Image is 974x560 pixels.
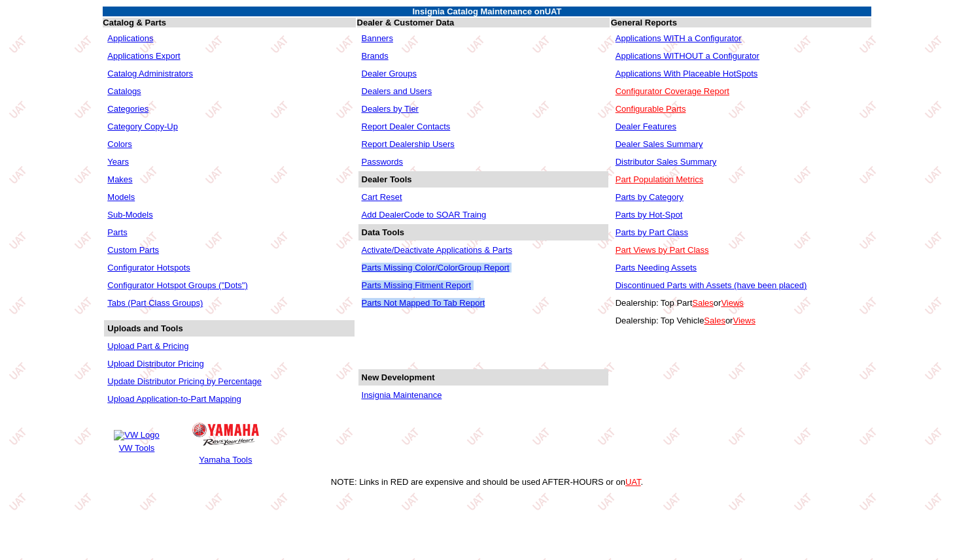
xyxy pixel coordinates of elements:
td: Yamaha Tools [192,454,260,465]
a: Banners [362,33,393,43]
a: Makes [107,174,132,184]
a: Sub-Models [107,210,152,220]
a: Categories [107,104,148,114]
a: Applications WITHOUT a Configurator [616,51,759,61]
b: Data Tools [362,227,405,237]
img: VW Logo [114,430,159,440]
a: Views [721,298,743,308]
td: Dealership: Top Part or [612,295,870,311]
a: Upload Distributor Pricing [107,359,203,369]
b: Dealer & Customer Data [357,18,455,27]
a: Report Dealer Contacts [362,122,451,131]
a: Dealer Features [616,122,676,131]
a: Report Dealership Users [362,139,455,149]
a: Update Distributor Pricing by Percentage [107,376,262,386]
a: Tabs (Part Class Groups) [107,298,203,308]
a: Catalog Administrators [107,69,193,78]
a: Years [107,157,129,167]
b: New Development [362,372,435,382]
a: Brands [362,51,389,61]
a: Sales [704,316,725,325]
a: Applications WITH a Configurator [616,33,742,43]
a: Applications [107,33,153,43]
a: Insignia Maintenance [362,390,442,400]
a: Configurator Hotspots [107,263,190,272]
a: VW Logo VW Tools [112,428,161,455]
b: Catalog & Parts [103,18,166,27]
b: Uploads and Tools [107,323,183,333]
td: VW Tools [113,442,160,453]
td: Dealership: Top Vehicle or [612,312,870,329]
a: Parts Missing Color/ColorGroup Report [362,263,510,272]
a: Part Views by Part Class [616,245,709,255]
a: Upload Application-to-Part Mapping [107,394,241,404]
a: Discontinued Parts with Assets (have been placed) [616,280,807,290]
a: Parts by Hot-Spot [616,210,683,220]
a: Views [733,316,755,325]
a: Passwords [362,157,404,167]
a: Add DealerCode to SOAR Traing [362,210,487,220]
b: General Reports [611,18,677,27]
a: Configurable Parts [616,104,686,114]
img: Yamaha Logo [192,423,259,446]
a: Dealer Sales Summary [616,139,703,149]
div: NOTE: Links in RED are expensive and should be used AFTER-HOURS or on . [5,477,969,487]
a: Part Population Metrics [616,174,703,184]
a: Yamaha Logo Yamaha Tools [190,416,261,467]
a: Models [107,192,135,202]
a: Colors [107,139,132,149]
a: Applications With Placeable HotSpots [616,69,758,78]
a: Upload Part & Pricing [107,341,188,351]
a: Parts Needing Assets [616,263,697,272]
a: Custom Parts [107,245,159,255]
a: Dealer Groups [362,69,417,78]
a: Configurator Coverage Report [616,86,729,96]
a: Parts by Category [616,192,684,202]
a: UAT [625,477,641,487]
a: Dealers by Tier [362,104,419,114]
a: Distributor Sales Summary [616,157,717,167]
a: Configurator Hotspot Groups ("Dots") [107,280,247,290]
a: Sales [692,298,714,308]
td: Insignia Catalog Maintenance on [103,7,871,16]
a: Activate/Deactivate Applications & Parts [362,245,513,255]
a: Category Copy-Up [107,122,178,131]
a: Parts Not Mapped To Tab Report [362,298,485,308]
a: Dealers and Users [362,86,432,96]
b: Dealer Tools [362,174,412,184]
a: Parts [107,227,127,237]
span: UAT [545,7,562,16]
a: Applications Export [107,51,180,61]
a: Parts Missing Fitment Report [362,280,472,290]
a: Catalogs [107,86,141,96]
a: Parts by Part Class [616,227,688,237]
a: Cart Reset [362,192,402,202]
